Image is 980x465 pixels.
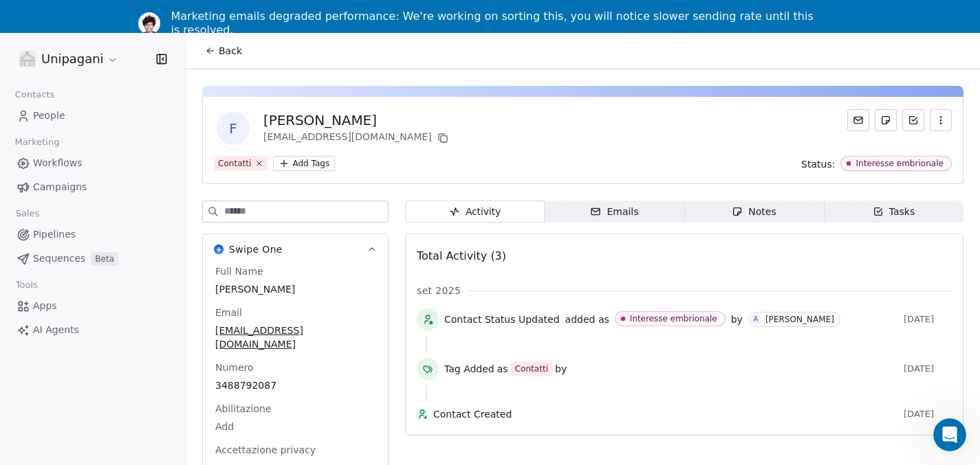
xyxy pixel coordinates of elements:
[215,420,375,433] span: Add
[41,50,104,68] span: Unipagani
[904,314,952,325] span: [DATE]
[203,234,388,264] button: Swipe OneSwipe One
[33,227,76,242] span: Pipelines
[555,362,567,376] span: by
[10,203,45,224] span: Sales
[197,38,250,63] button: Back
[263,130,451,146] div: [EMAIL_ADDRESS][DOMAIN_NAME]
[630,314,717,324] div: Interesse embrionale
[91,252,118,266] span: Beta
[33,109,65,123] span: People
[11,176,174,199] a: Campaigns
[497,362,508,376] span: as
[33,323,79,337] span: AI Agents
[417,284,461,297] span: set 2025
[218,157,251,170] div: Contatti
[765,315,834,324] div: [PERSON_NAME]
[217,112,250,145] span: F
[33,156,83,170] span: Workflows
[171,10,820,37] div: Marketing emails degraded performance: We're working on sorting this, you will notice slower send...
[933,418,966,451] iframe: Intercom live chat
[731,313,743,326] span: by
[904,409,952,420] span: [DATE]
[9,84,61,105] span: Contacts
[444,313,560,326] span: Contact Status Updated
[417,249,506,262] span: Total Activity (3)
[215,282,375,296] span: [PERSON_NAME]
[801,157,835,171] span: Status:
[17,47,121,71] button: Unipagani
[433,407,898,421] span: Contact Created
[565,313,609,326] span: added as
[10,275,43,295] span: Tools
[873,205,915,219] div: Tasks
[11,295,174,317] a: Apps
[590,205,638,219] div: Emails
[229,242,283,256] span: Swipe One
[213,264,266,278] span: Full Name
[19,51,36,67] img: logo%20unipagani.png
[33,251,85,266] span: Sequences
[11,152,174,174] a: Workflows
[219,44,242,58] span: Back
[515,363,548,375] div: Contatti
[732,205,776,219] div: Notes
[9,132,65,152] span: Marketing
[33,180,87,194] span: Campaigns
[11,223,174,246] a: Pipelines
[33,299,57,313] span: Apps
[444,362,494,376] span: Tag Added
[215,324,375,351] span: [EMAIL_ADDRESS][DOMAIN_NAME]
[273,156,335,171] button: Add Tags
[11,247,174,270] a: SequencesBeta
[11,104,174,127] a: People
[138,12,160,34] img: Profile image for Ram
[215,378,375,392] span: 3488792087
[856,159,944,168] div: Interesse embrionale
[213,443,318,457] span: Accettazione privacy
[753,314,758,325] div: A
[11,319,174,341] a: AI Agents
[263,111,451,130] div: [PERSON_NAME]
[213,306,245,319] span: Email
[214,245,224,254] img: Swipe One
[904,363,952,374] span: [DATE]
[213,361,257,374] span: Numero
[213,402,274,416] span: Abilitazione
